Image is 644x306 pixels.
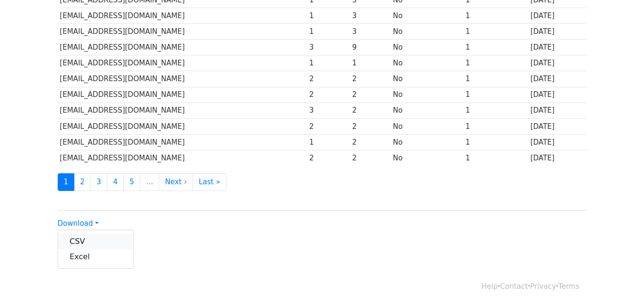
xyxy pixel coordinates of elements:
[58,150,307,166] td: [EMAIL_ADDRESS][DOMAIN_NAME]
[391,103,463,118] td: No
[463,71,528,87] td: 1
[528,24,587,40] td: [DATE]
[307,55,350,71] td: 1
[463,55,528,71] td: 1
[307,118,350,134] td: 2
[528,40,587,55] td: [DATE]
[350,40,391,55] td: 9
[528,118,587,134] td: [DATE]
[58,40,307,55] td: [EMAIL_ADDRESS][DOMAIN_NAME]
[58,234,133,249] a: CSV
[159,173,193,191] a: Next ›
[391,8,463,24] td: No
[350,103,391,118] td: 2
[463,87,528,103] td: 1
[596,260,644,306] iframe: Chat Widget
[391,24,463,40] td: No
[350,8,391,24] td: 3
[558,282,579,291] a: Terms
[350,87,391,103] td: 2
[500,282,528,291] a: Contact
[58,173,75,191] a: 1
[58,219,99,228] a: Download
[391,150,463,166] td: No
[350,71,391,87] td: 2
[350,118,391,134] td: 2
[307,8,350,24] td: 1
[58,8,307,24] td: [EMAIL_ADDRESS][DOMAIN_NAME]
[58,249,133,264] a: Excel
[58,87,307,103] td: [EMAIL_ADDRESS][DOMAIN_NAME]
[307,134,350,150] td: 1
[463,24,528,40] td: 1
[463,150,528,166] td: 1
[463,40,528,55] td: 1
[307,71,350,87] td: 2
[530,282,556,291] a: Privacy
[528,103,587,118] td: [DATE]
[107,173,124,191] a: 4
[391,134,463,150] td: No
[58,71,307,87] td: [EMAIL_ADDRESS][DOMAIN_NAME]
[74,173,91,191] a: 2
[58,118,307,134] td: [EMAIL_ADDRESS][DOMAIN_NAME]
[58,103,307,118] td: [EMAIL_ADDRESS][DOMAIN_NAME]
[528,134,587,150] td: [DATE]
[528,87,587,103] td: [DATE]
[391,71,463,87] td: No
[307,24,350,40] td: 1
[123,173,141,191] a: 5
[391,40,463,55] td: No
[391,87,463,103] td: No
[350,134,391,150] td: 2
[481,282,498,291] a: Help
[193,173,226,191] a: Last »
[391,55,463,71] td: No
[528,71,587,87] td: [DATE]
[463,134,528,150] td: 1
[528,8,587,24] td: [DATE]
[463,8,528,24] td: 1
[307,40,350,55] td: 3
[463,103,528,118] td: 1
[528,150,587,166] td: [DATE]
[58,24,307,40] td: [EMAIL_ADDRESS][DOMAIN_NAME]
[307,103,350,118] td: 3
[91,173,108,191] a: 3
[463,118,528,134] td: 1
[350,55,391,71] td: 1
[58,134,307,150] td: [EMAIL_ADDRESS][DOMAIN_NAME]
[350,24,391,40] td: 3
[391,118,463,134] td: No
[307,150,350,166] td: 2
[307,87,350,103] td: 2
[528,55,587,71] td: [DATE]
[350,150,391,166] td: 2
[58,55,307,71] td: [EMAIL_ADDRESS][DOMAIN_NAME]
